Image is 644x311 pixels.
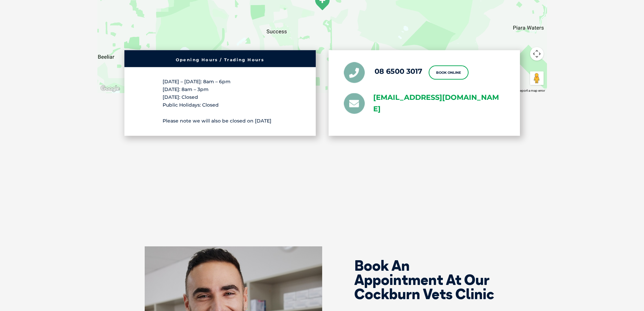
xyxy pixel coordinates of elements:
a: [EMAIL_ADDRESS][DOMAIN_NAME] [373,92,505,115]
a: 08 6500 3017 [375,67,422,75]
h2: Book An Appointment At Our Cockburn Vets Clinic [354,259,496,301]
button: Map camera controls [530,47,544,61]
p: [DATE] – [DATE]: 8am – 6pm [DATE]: 8am – 3pm [DATE]: Closed Public Holidays: Closed [163,78,278,109]
h6: Opening Hours / Trading Hours [128,58,312,62]
p: Please note we will also be closed on [DATE] [163,117,278,125]
a: Book Online [429,65,469,80]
